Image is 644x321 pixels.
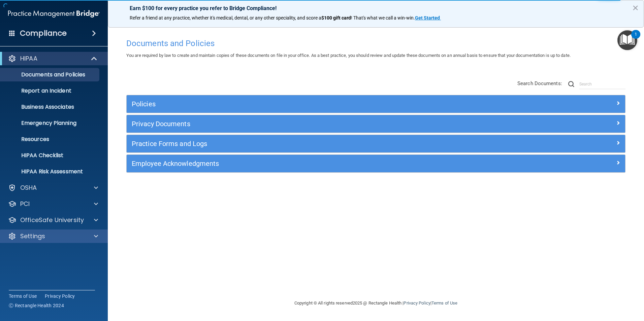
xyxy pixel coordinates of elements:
[132,158,620,169] a: Employee Acknowledgments
[4,136,96,143] p: Resources
[8,7,100,21] img: PMB logo
[351,15,415,21] span: ! That's what we call a win-win.
[132,120,495,128] h5: Privacy Documents
[579,79,625,89] input: Search
[517,80,562,86] span: Search Documents:
[617,30,637,50] button: Open Resource Center, 1 new notification
[8,200,98,208] a: PCI
[45,293,75,299] a: Privacy Policy
[132,100,495,108] h5: Policies
[404,300,430,306] a: Privacy Policy
[132,160,495,167] h5: Employee Acknowledgments
[4,120,96,127] p: Emergency Planning
[132,138,620,149] a: Practice Forms and Logs
[632,2,639,13] button: Close
[431,300,457,306] a: Terms of Use
[4,71,96,78] p: Documents and Policies
[20,29,67,38] h4: Compliance
[4,87,96,94] p: Report an Incident
[132,118,620,129] a: Privacy Documents
[635,34,637,43] div: 1
[130,15,321,21] span: Refer a friend at any practice, whether it's medical, dental, or any other speciality, and score a
[9,302,64,309] span: Ⓒ Rectangle Health 2024
[4,152,96,159] p: HIPAA Checklist
[20,200,30,208] p: PCI
[8,232,98,240] a: Settings
[20,55,37,63] p: HIPAA
[415,15,441,21] a: Get Started
[8,216,98,224] a: OfficeSafe University
[321,15,351,21] strong: $100 gift card
[132,140,495,147] h5: Practice Forms and Logs
[130,5,622,11] p: Earn $100 for every practice you refer to Bridge Compliance!
[20,216,84,224] p: OfficeSafe University
[8,184,98,192] a: OSHA
[126,53,571,58] span: You are required by law to create and maintain copies of these documents on file in your office. ...
[126,39,625,48] h4: Documents and Policies
[8,55,98,63] a: HIPAA
[20,184,37,192] p: OSHA
[415,15,440,21] strong: Get Started
[4,168,96,175] p: HIPAA Risk Assessment
[253,292,499,314] div: Copyright © All rights reserved 2025 @ Rectangle Health | |
[20,232,45,240] p: Settings
[4,104,96,110] p: Business Associates
[132,99,620,109] a: Policies
[568,81,574,87] img: ic-search.3b580494.png
[9,293,37,299] a: Terms of Use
